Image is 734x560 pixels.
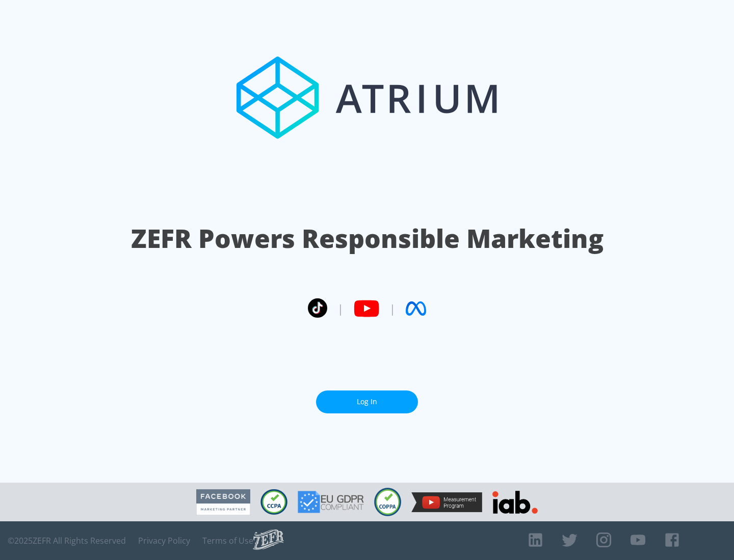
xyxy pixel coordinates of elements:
span: | [337,301,344,316]
h1: ZEFR Powers Responsible Marketing [131,221,604,256]
a: Terms of Use [202,536,253,546]
img: COPPA Compliant [374,488,401,516]
img: Facebook Marketing Partner [196,489,250,515]
img: IAB [492,491,538,514]
a: Privacy Policy [138,536,190,546]
img: CCPA Compliant [260,489,287,515]
a: Log In [316,390,418,413]
span: | [389,301,396,316]
img: GDPR Compliant [298,491,364,513]
img: YouTube Measurement Program [411,492,482,512]
span: © 2025 ZEFR All Rights Reserved [8,536,126,546]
